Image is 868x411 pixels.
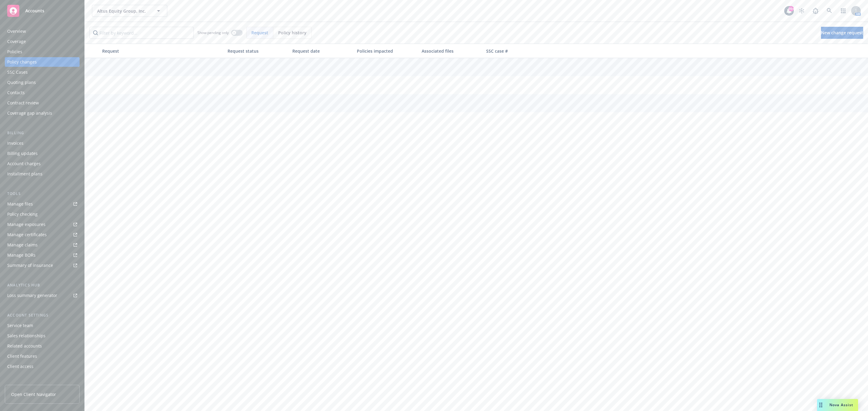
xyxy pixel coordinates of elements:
[5,199,80,209] a: Manage files
[292,48,352,54] div: Request date
[5,341,80,351] a: Related accounts
[7,47,22,57] div: Policies
[821,30,863,36] span: New change request
[5,37,80,46] a: Coverage
[7,37,26,46] div: Coverage
[5,312,80,318] div: Account settings
[90,27,194,39] input: Filter by keyword...
[7,138,24,148] div: Invoices
[5,57,80,67] a: Policy changes
[5,220,80,229] a: Manage exposures
[7,291,57,300] div: Loss summary generator
[7,78,36,87] div: Quoting plans
[5,362,80,371] a: Client access
[5,98,80,108] a: Contract review
[486,48,538,54] div: SSC case #
[7,261,53,270] div: Summary of insurance
[5,26,80,36] a: Overview
[5,331,80,341] a: Sales relationships
[5,321,80,330] a: Service team
[796,5,808,17] a: Stop snowing
[7,169,42,179] div: Installment plans
[5,130,80,136] div: Billing
[97,8,149,14] span: Altus Equity Group, Inc.
[484,44,541,58] button: SSC case #
[5,78,80,87] a: Quoting plans
[7,57,37,67] div: Policy changes
[357,48,417,54] div: Policies impacted
[7,362,33,371] div: Client access
[5,240,80,250] a: Manage claims
[5,149,80,158] a: Billing updates
[7,26,26,36] div: Overview
[7,67,28,77] div: SSC Cases
[5,291,80,300] a: Loss summary generator
[419,44,484,58] button: Associated files
[7,240,38,250] div: Manage claims
[7,98,39,108] div: Contract review
[7,209,38,219] div: Policy checking
[5,250,80,260] a: Manage BORs
[817,399,825,411] div: Drag to move
[823,5,835,17] a: Search
[25,8,44,13] span: Accounts
[422,48,482,54] div: Associated files
[92,5,167,17] button: Altus Equity Group, Inc.
[821,27,863,39] a: New change request
[7,220,46,229] div: Manage exposures
[5,2,80,19] a: Accounts
[278,29,307,36] span: Policy history
[5,282,80,288] div: Analytics hub
[5,88,80,97] a: Contacts
[7,321,33,330] div: Service team
[7,331,46,341] div: Sales relationships
[5,191,80,197] div: Tools
[7,230,47,239] div: Manage certificates
[5,209,80,219] a: Policy checking
[197,30,229,35] span: Show pending only
[251,29,268,36] span: Request
[5,138,80,148] a: Invoices
[5,261,80,270] a: Summary of insurance
[5,47,80,57] a: Policies
[228,48,288,54] div: Request status
[7,108,52,118] div: Coverage gap analysis
[788,6,794,11] div: 99+
[5,67,80,77] a: SSC Cases
[225,44,290,58] button: Request status
[7,351,37,361] div: Client features
[810,5,822,17] a: Report a Bug
[7,250,36,260] div: Manage BORs
[290,44,355,58] button: Request date
[7,199,33,209] div: Manage files
[354,44,419,58] button: Policies impacted
[7,88,25,97] div: Contacts
[817,399,858,411] button: Nova Assist
[5,159,80,168] a: Account charges
[11,391,56,397] span: Open Client Navigator
[5,351,80,361] a: Client features
[7,341,42,351] div: Related accounts
[7,159,41,168] div: Account charges
[100,44,225,58] button: Request
[7,149,38,158] div: Billing updates
[5,169,80,179] a: Installment plans
[5,230,80,239] a: Manage certificates
[837,5,849,17] a: Switch app
[829,402,853,407] span: Nova Assist
[102,48,223,54] div: Request
[5,108,80,118] a: Coverage gap analysis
